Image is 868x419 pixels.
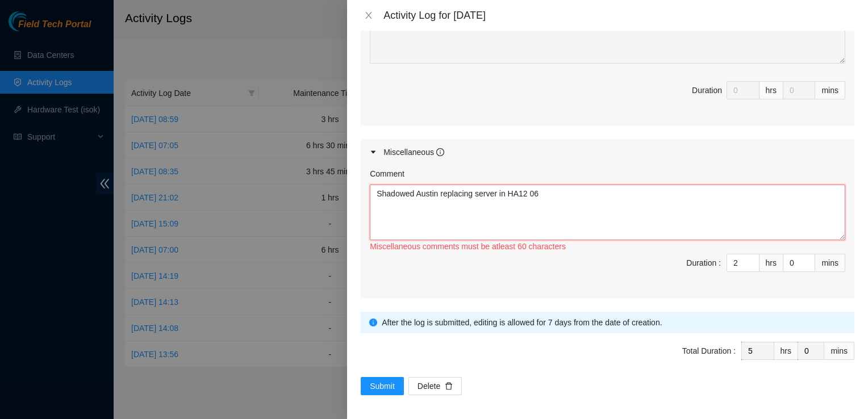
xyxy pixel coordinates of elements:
[370,149,377,156] span: caret-right
[361,10,377,21] button: Close
[383,146,444,158] div: Miscellaneous
[682,345,736,357] div: Total Duration :
[382,316,846,329] div: After the log is submitted, editing is allowed for 7 days from the date of creation.
[361,377,404,395] button: Submit
[418,380,440,392] span: Delete
[369,319,377,326] span: info-circle
[370,380,395,392] span: Submit
[774,342,798,360] div: hrs
[383,9,854,22] div: Activity Log for [DATE]
[370,240,845,253] div: Miscellaneous comments must be atleast 60 characters
[824,342,854,360] div: mins
[759,81,783,99] div: hrs
[370,185,845,240] textarea: Comment
[370,8,845,64] textarea: Comment
[364,11,373,20] span: close
[445,382,453,391] span: delete
[408,377,462,395] button: Deletedelete
[759,254,783,272] div: hrs
[692,84,722,97] div: Duration
[436,148,444,156] span: info-circle
[370,167,404,180] label: Comment
[361,139,854,165] div: Miscellaneous info-circle
[686,257,721,269] div: Duration :
[815,81,845,99] div: mins
[815,254,845,272] div: mins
